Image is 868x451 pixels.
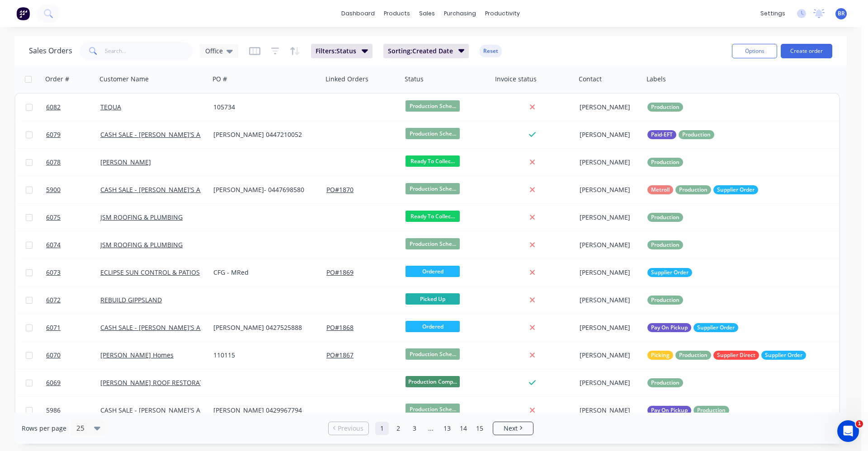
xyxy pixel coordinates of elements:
[213,351,314,360] div: 110115
[697,406,726,415] span: Production
[647,130,714,139] button: Paid-EFTProduction
[213,406,314,415] div: [PERSON_NAME] 0429967794
[651,103,679,112] span: Production
[406,100,460,112] span: Production Sche...
[105,42,193,60] input: Search...
[46,268,61,277] span: 6073
[46,158,61,167] span: 6078
[406,293,460,305] span: Picked Up
[651,185,670,194] span: Metroll
[406,155,460,167] span: Ready To Collec...
[100,130,226,139] a: CASH SALE - [PERSON_NAME]'S ACCOUNT
[651,323,688,332] span: Pay On Pickup
[682,130,711,139] span: Production
[99,75,149,84] div: Customer Name
[647,351,806,360] button: PickingProductionSupplier DirectSupplier Order
[504,424,518,433] span: Next
[647,406,729,415] button: Pay On PickupProduction
[580,103,637,112] div: [PERSON_NAME]
[647,296,683,305] button: Production
[46,149,100,176] a: 6078
[651,213,679,222] span: Production
[46,342,100,369] a: 6070
[100,268,200,277] a: ECLIPSE SUN CONTROL & PATIOS
[100,158,151,166] a: [PERSON_NAME]
[46,213,61,222] span: 6075
[46,397,100,424] a: 5986
[646,75,666,84] div: Labels
[326,351,354,360] button: PO#1867
[481,7,524,20] div: productivity
[45,75,69,84] div: Order #
[406,404,460,415] span: Production Sche...
[406,183,460,194] span: Production Sche...
[46,369,100,396] a: 6069
[388,47,453,56] span: Sorting: Created Date
[46,130,61,139] span: 6079
[100,323,226,332] a: CASH SALE - [PERSON_NAME]'S ACCOUNT
[651,351,670,360] span: Picking
[325,422,537,435] ul: Pagination
[651,378,679,387] span: Production
[46,323,61,332] span: 6071
[580,296,637,305] div: [PERSON_NAME]
[22,424,66,433] span: Rows per page
[697,323,735,332] span: Supplier Order
[212,75,227,84] div: PO #
[100,406,226,414] a: CASH SALE - [PERSON_NAME]'S ACCOUNT
[213,323,314,332] div: [PERSON_NAME] 0427525888
[46,121,100,148] a: 6079
[647,185,758,194] button: MetrollProductionSupplier Order
[838,9,845,18] span: BR
[651,268,689,277] span: Supplier Order
[46,351,61,360] span: 6070
[579,75,602,84] div: Contact
[46,231,100,258] a: 6074
[647,268,692,277] button: Supplier Order
[100,378,215,387] a: [PERSON_NAME] ROOF RESTORATION
[480,45,502,57] button: Reset
[316,47,356,56] span: Filters: Status
[46,378,61,387] span: 6069
[213,268,314,277] div: CFG - MRed
[408,422,421,435] a: Page 3
[46,204,100,231] a: 6075
[392,422,405,435] a: Page 2
[46,240,61,249] span: 6074
[580,213,637,222] div: [PERSON_NAME]
[439,7,481,20] div: purchasing
[100,296,162,304] a: REBUILD GIPPSLAND
[651,240,679,249] span: Production
[651,406,688,415] span: Pay On Pickup
[383,44,469,58] button: Sorting:Created Date
[717,351,755,360] span: Supplier Direct
[46,296,61,305] span: 6072
[46,103,61,112] span: 6082
[406,238,460,249] span: Production Sche...
[337,7,379,20] a: dashboard
[717,185,755,194] span: Supplier Order
[493,424,533,433] a: Next page
[338,424,363,433] span: Previous
[406,376,460,387] span: Production Comp...
[100,240,183,249] a: JSM ROOFING & PLUMBING
[46,94,100,121] a: 6082
[46,176,100,203] a: 5900
[406,348,460,360] span: Production Sche...
[495,75,537,84] div: Invoice status
[580,130,637,139] div: [PERSON_NAME]
[651,158,679,167] span: Production
[311,44,373,58] button: Filters:Status
[424,422,438,435] a: Jump forward
[765,351,802,360] span: Supplier Order
[580,351,637,360] div: [PERSON_NAME]
[440,422,454,435] a: Page 13
[100,185,226,194] a: CASH SALE - [PERSON_NAME]'S ACCOUNT
[16,7,30,20] img: Factory
[29,47,72,55] h1: Sales Orders
[415,7,439,20] div: sales
[679,185,708,194] span: Production
[473,422,486,435] a: Page 15
[46,259,100,286] a: 6073
[580,378,637,387] div: [PERSON_NAME]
